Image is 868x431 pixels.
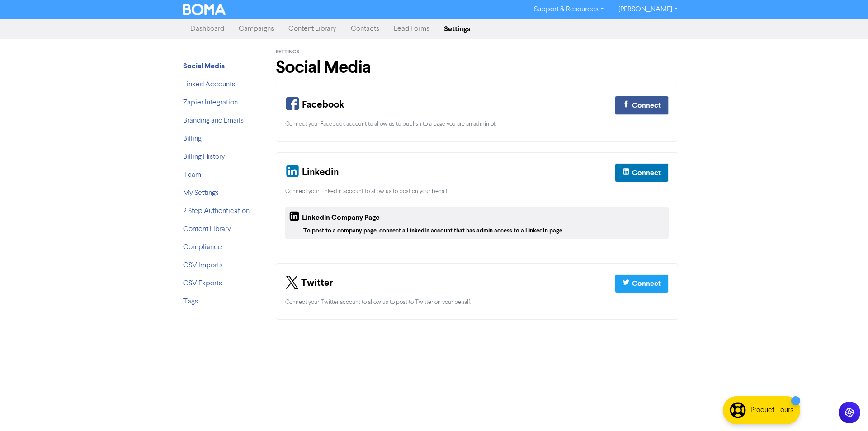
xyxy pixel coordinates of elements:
[437,20,477,38] a: Settings
[281,20,344,38] a: Content Library
[285,187,669,196] div: Connect your LinkedIn account to allow us to post on your behalf.
[276,85,678,142] div: Your Facebook Connection
[183,171,201,179] a: Team
[276,57,678,78] h1: Social Media
[183,4,226,15] img: BOMA Logo
[615,96,669,115] button: Connect
[183,189,219,197] a: My Settings
[183,20,231,38] a: Dashboard
[183,153,225,161] a: Billing History
[183,81,235,88] a: Linked Accounts
[183,208,250,215] a: 2 Step Authentication
[183,298,198,305] a: Tags
[285,120,669,128] div: Connect your Facebook account to allow us to publish to a page you are an admin of.
[823,388,868,431] iframe: Chat Widget
[183,280,222,287] a: CSV Exports
[387,20,437,38] a: Lead Forms
[183,99,238,106] a: Zapier Integration
[183,62,225,71] strong: Social Media
[276,49,299,55] span: Settings
[285,298,669,307] div: Connect your Twitter account to allow us to post to Twitter on your behalf.
[183,226,231,233] a: Content Library
[289,210,380,227] div: LinkedIn Company Page
[615,274,669,293] button: Connect
[285,162,339,184] div: Linkedin
[276,152,678,252] div: Your Linkedin and Company Page Connection
[183,63,225,70] a: Social Media
[632,278,661,289] div: Connect
[344,20,387,38] a: Contacts
[276,263,678,320] div: Your Twitter Connection
[632,167,661,178] div: Connect
[303,227,665,235] div: To post to a company page, connect a LinkedIn account that has admin access to a LinkedIn page.
[231,20,281,38] a: Campaigns
[183,135,202,142] a: Billing
[183,117,244,124] a: Branding and Emails
[183,262,222,269] a: CSV Imports
[527,2,611,17] a: Support & Resources
[183,244,222,251] a: Compliance
[285,273,333,294] div: Twitter
[611,2,685,17] a: [PERSON_NAME]
[632,100,661,111] div: Connect
[285,95,344,116] div: Facebook
[615,163,669,182] button: Connect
